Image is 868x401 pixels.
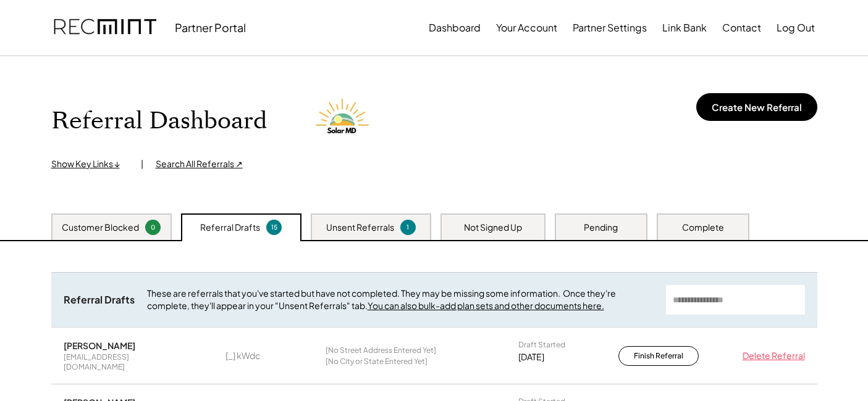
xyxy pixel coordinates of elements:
div: Unsent Referrals [326,221,394,234]
button: Your Account [496,15,557,40]
div: | [141,158,143,170]
div: Customer Blocked [62,221,139,234]
img: recmint-logotype%403x.png [54,7,156,49]
div: Search All Referrals ↗ [156,158,243,170]
button: Create New Referral [696,93,817,121]
div: [PERSON_NAME] [64,340,135,351]
div: [No City or State Entered Yet] [326,357,428,366]
div: Delete Referral [737,350,805,362]
button: Link Bank [662,15,707,40]
div: Not Signed Up [464,221,522,234]
button: Log Out [777,15,815,40]
div: Pending [584,221,618,234]
div: Show Key Links ↓ [51,158,129,170]
div: 0 [147,223,159,232]
div: Draft Started [518,340,565,350]
div: [EMAIL_ADDRESS][DOMAIN_NAME] [64,352,187,371]
button: Contact [722,15,761,40]
button: Partner Settings [573,15,647,40]
div: 1 [402,223,414,232]
h1: Referral Dashboard [51,107,267,136]
div: These are referrals that you've started but have not completed. They may be missing some informat... [147,287,654,312]
div: [_] kWdc [225,350,287,362]
div: Referral Drafts [200,221,260,234]
button: Dashboard [429,15,481,40]
div: Partner Portal [175,20,246,35]
div: [DATE] [518,351,544,363]
div: Referral Drafts [64,294,135,307]
div: Complete [682,221,724,234]
div: 15 [268,223,280,232]
img: Solar%20MD%20LOgo.png [310,87,378,155]
a: You can also bulk-add plan sets and other documents here. [368,300,604,311]
button: Finish Referral [618,346,699,366]
div: [No Street Address Entered Yet] [326,345,436,355]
